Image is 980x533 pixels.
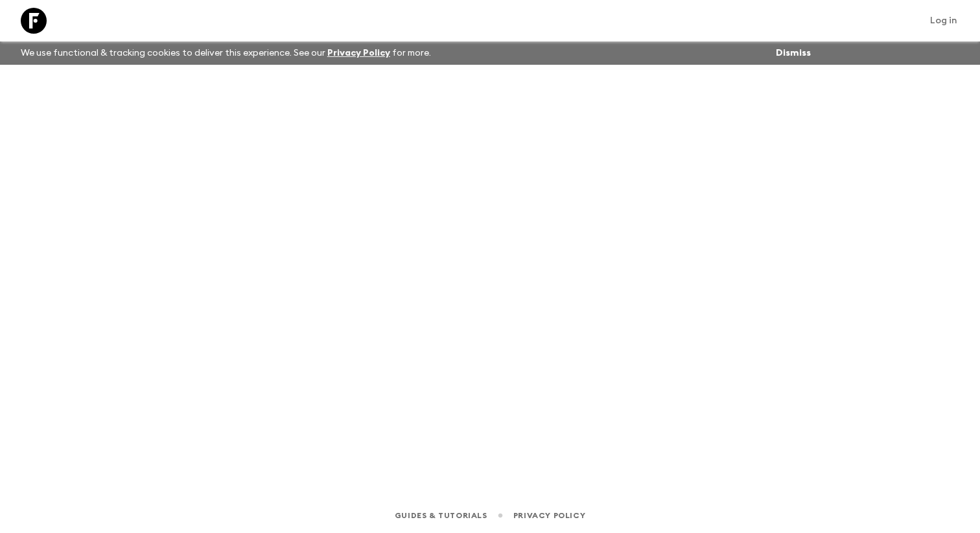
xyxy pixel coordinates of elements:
p: We use functional & tracking cookies to deliver this experience. See our for more. [16,41,436,65]
a: Log in [923,12,964,30]
a: Privacy Policy [327,49,390,58]
a: Guides & Tutorials [395,508,487,523]
button: Dismiss [773,44,814,62]
a: Privacy Policy [513,508,585,523]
